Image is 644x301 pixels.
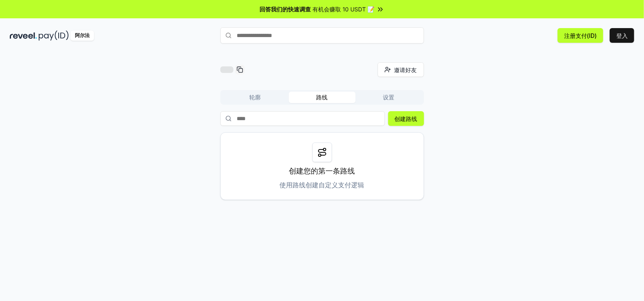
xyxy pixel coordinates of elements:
button: 注册支付(ID) [558,28,603,43]
font: 阿尔法 [75,32,90,38]
img: 付款编号 [39,31,69,41]
font: 轮廓 [250,94,261,101]
font: 路线 [317,94,328,101]
font: 创建路线 [395,115,418,122]
font: 邀请好友 [394,66,417,73]
font: 注册支付(ID) [564,32,597,39]
button: 登入 [610,28,634,43]
font: 有机会赚取 10 USDT 📝 [313,6,375,13]
font: 登入 [616,32,628,39]
button: 创建路线 [388,111,424,126]
font: 回答我们的快速调查 [260,6,311,13]
button: 邀请好友 [378,62,424,77]
font: 设置 [383,94,395,101]
font: 创建您的第一条路线 [289,167,355,175]
img: 揭示黑暗 [10,31,37,41]
font: 使用路线创建自定义支付逻辑 [280,181,365,189]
